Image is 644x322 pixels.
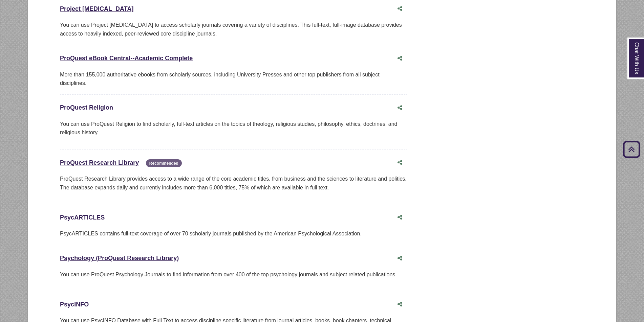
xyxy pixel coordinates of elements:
a: ProQuest Research Library [60,159,139,166]
p: You can use ProQuest Religion to find scholarly, full-text articles on the topics of theology, re... [60,120,407,137]
div: You can use Project [MEDICAL_DATA] to access scholarly journals covering a variety of disciplines... [60,21,407,38]
div: PsycARTICLES contains full-text coverage of over 70 scholarly journals published by the American ... [60,229,407,238]
a: PsycINFO [60,301,89,308]
div: More than 155,000 authoritative ebooks from scholarly sources, including University Presses and o... [60,70,407,88]
button: Share this database [393,101,407,114]
a: ProQuest Religion [60,104,113,111]
button: Share this database [393,298,407,311]
button: Share this database [393,211,407,224]
p: ProQuest Research Library provides access to a wide range of the core academic titles, from busin... [60,175,407,192]
a: Project [MEDICAL_DATA] [60,5,133,12]
span: Recommended [146,159,182,167]
a: Back to Top [621,145,642,154]
a: Psychology (ProQuest Research Library) [60,255,179,261]
button: Share this database [393,252,407,265]
p: You can use ProQuest Psychology Journals to find information from over 400 of the top psychology ... [60,270,407,279]
a: PsycARTICLES [60,214,105,221]
button: Share this database [393,2,407,15]
button: Share this database [393,52,407,65]
button: Share this database [393,156,407,169]
a: ProQuest eBook Central--Academic Complete [60,55,193,62]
